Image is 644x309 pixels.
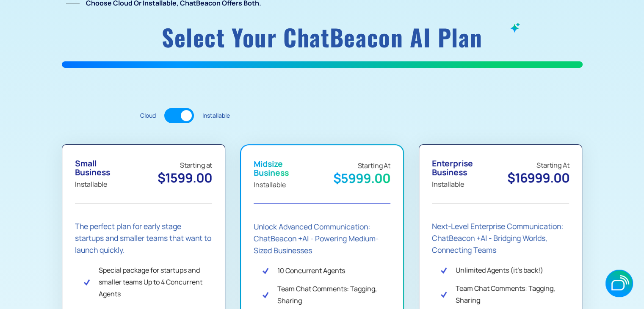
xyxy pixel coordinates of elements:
[262,290,269,298] img: Check
[75,178,110,190] div: Installable
[333,160,390,171] div: Starting At
[75,159,110,177] div: Small Business
[202,111,230,120] div: Installable
[509,22,521,33] img: ChatBeacon AI
[440,290,447,298] img: Check
[254,221,379,255] strong: Unlock Advanced Communication: ChatBeacon +AI - Powering Medium-Sized Businesses
[440,266,447,274] img: Check
[99,264,213,300] div: Special package for startups and smaller teams Up to 4 Concurrent Agents
[507,159,569,171] div: Starting At
[75,221,211,255] strong: The perfect plan for early stage startups and smaller teams that want to launch quickly.
[140,111,156,120] div: Cloud
[254,160,289,177] div: Midsize Business
[158,159,212,171] div: Starting at
[456,282,569,306] div: Team Chat Comments: Tagging, Sharing
[62,26,583,48] h1: Select your ChatBeacon AI plan
[254,179,289,190] div: Installable
[432,178,473,190] div: Installable
[262,266,269,274] img: Check
[277,283,390,306] div: Team Chat Comments: Tagging, Sharing
[507,171,569,185] div: $16999.00
[66,3,80,3] img: Line
[432,159,473,177] div: Enterprise Business
[456,264,543,276] div: Unlimited Agents (it's back!)
[83,278,90,286] img: Check
[333,171,390,185] div: $5999.00
[432,220,569,256] div: Next-Level Enterprise Communication: ChatBeacon +AI - Bridging Worlds, Connecting Teams
[158,171,212,185] div: $1599.00
[277,265,345,276] div: 10 Concurrent Agents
